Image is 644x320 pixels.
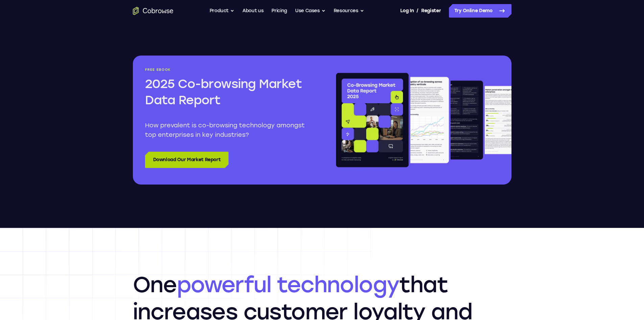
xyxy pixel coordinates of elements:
a: About us [242,4,263,18]
a: Register [421,4,441,18]
button: Resources [334,4,364,18]
h2: 2025 Co-browsing Market Data Report [145,76,310,108]
button: Use Cases [295,4,326,18]
span: powerful technology [177,272,400,298]
a: Go to the home page [133,7,173,15]
p: How prevalent is co-browsing technology amongst top enterprises in key industries? [145,121,310,140]
a: Log In [400,4,414,18]
span: / [416,7,419,15]
a: Pricing [271,4,287,18]
button: Product [210,4,235,18]
a: Try Online Demo [449,4,511,18]
a: Download Our Market Report [145,152,229,168]
img: Co-browsing market overview report book pages [334,68,511,172]
p: Free ebook [145,68,310,72]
